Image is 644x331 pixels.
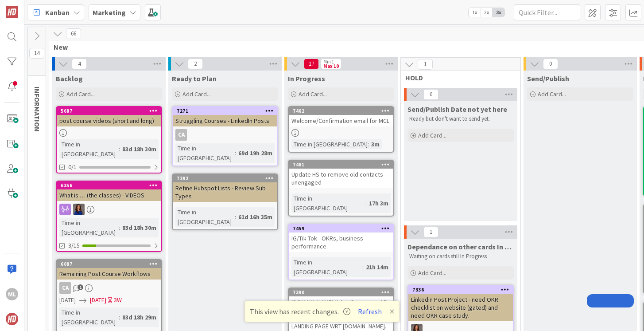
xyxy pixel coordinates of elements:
[90,296,106,305] span: [DATE]
[45,7,70,18] span: Kanban
[6,6,18,18] img: Visit kanbanzone.com
[323,59,334,64] div: Min 1
[120,144,159,154] div: 83d 18h 30m
[57,189,161,201] div: What is … (the classes) - VIDEOS
[369,139,382,149] div: 3m
[120,312,159,322] div: 83d 18h 29m
[173,107,277,115] div: 7271
[6,313,18,325] img: avatar
[188,59,203,69] span: 2
[235,148,236,158] span: :
[299,90,327,98] span: Add Card...
[423,227,438,237] span: 1
[405,73,509,82] span: HOLD
[59,139,119,159] div: Time in [GEOGRAPHIC_DATA]
[57,260,161,280] div: 6087Remaining Post Course Workflows
[61,182,161,189] div: 6356
[119,312,120,322] span: :
[291,139,368,149] div: Time in [GEOGRAPHIC_DATA]
[293,225,393,232] div: 7459
[6,288,18,300] div: ML
[56,106,162,173] a: 5687post course videos (short and long)Time in [GEOGRAPHIC_DATA]:83d 18h 30m0/1
[172,173,278,230] a: 7292Refine Hubspot Lists - Review Sub TypesTime in [GEOGRAPHIC_DATA]:61d 16h 35m
[527,74,569,83] span: Send/Publish
[289,288,393,296] div: 7390
[293,108,393,114] div: 7462
[418,59,433,70] span: 1
[61,261,161,267] div: 6087
[543,59,558,69] span: 0
[514,4,580,20] input: Quick Filter...
[407,242,514,251] span: Dependance on other cards In progress
[409,115,512,122] p: Ready but don't want to send yet.
[172,74,217,83] span: Ready to Plan
[68,162,77,172] span: 0/1
[72,59,87,69] span: 4
[119,223,120,232] span: :
[172,106,278,166] a: 7271Struggling Courses - LinkedIn PostsCATime in [GEOGRAPHIC_DATA]:69d 19h 28m
[61,108,161,114] div: 5687
[173,182,277,202] div: Refine Hubspot Lists - Review Sub Types
[68,241,80,250] span: 3/15
[57,107,161,115] div: 5687
[175,129,187,141] div: CA
[289,115,393,126] div: Welcome/Confirmation email for MCL
[423,89,438,100] span: 0
[323,64,339,68] div: Max 10
[288,224,394,280] a: 7459IG/Tik Tok - OKRs, business performance.Time in [GEOGRAPHIC_DATA]:21h 14m
[57,107,161,126] div: 5687post course videos (short and long)
[481,8,493,17] span: 2x
[362,262,364,272] span: :
[33,87,42,132] span: INFORMATION
[368,139,369,149] span: :
[29,48,44,59] span: 14
[59,218,119,237] div: Time in [GEOGRAPHIC_DATA]
[289,107,393,115] div: 7462
[57,268,161,280] div: Remaining Post Course Workflows
[236,148,275,158] div: 69d 19h 28m
[59,296,76,305] span: [DATE]
[173,174,277,202] div: 7292Refine Hubspot Lists - Review Sub Types
[289,161,393,169] div: 7461
[408,286,513,294] div: 7336
[235,212,236,222] span: :
[412,287,513,293] div: 7336
[409,253,512,260] p: Waiting on cards still In Progress
[73,204,85,215] img: SL
[289,225,393,232] div: 7459
[173,174,277,182] div: 7292
[177,175,277,181] div: 7292
[59,307,119,327] div: Time in [GEOGRAPHIC_DATA]
[538,90,566,98] span: Add Card...
[114,296,122,305] div: 3W
[288,74,325,83] span: In Progress
[293,162,393,168] div: 7461
[57,282,161,294] div: CA
[407,105,507,114] span: Send/Publish Date not yet here
[56,74,83,83] span: Backlog
[293,289,393,296] div: 7390
[418,269,446,277] span: Add Card...
[418,131,446,139] span: Add Card...
[56,181,162,252] a: 6356What is … (the classes) - VIDEOSSLTime in [GEOGRAPHIC_DATA]:83d 18h 30m3/15
[355,306,385,317] button: Refresh
[177,108,277,114] div: 7271
[289,107,393,126] div: 7462Welcome/Confirmation email for MCL
[289,161,393,188] div: 7461Update HS to remove old contacts unengaged
[250,306,350,317] span: This view has recent changes.
[493,8,504,17] span: 3x
[173,107,277,126] div: 7271Struggling Courses - LinkedIn Posts
[364,262,391,272] div: 21h 14m
[57,204,161,215] div: SL
[182,90,211,98] span: Add Card...
[175,143,235,163] div: Time in [GEOGRAPHIC_DATA]
[367,198,391,208] div: 17h 3m
[288,106,394,153] a: 7462Welcome/Confirmation email for MCLTime in [GEOGRAPHIC_DATA]:3m
[408,294,513,321] div: Linkedin Post Project - need OKR checklist on website (gated) and need OKR case study.
[236,212,275,222] div: 61d 16h 35m
[66,28,81,39] span: 66
[57,260,161,268] div: 6087
[173,115,277,126] div: Struggling Courses - LinkedIn Posts
[120,223,159,232] div: 83d 18h 30m
[119,144,120,154] span: :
